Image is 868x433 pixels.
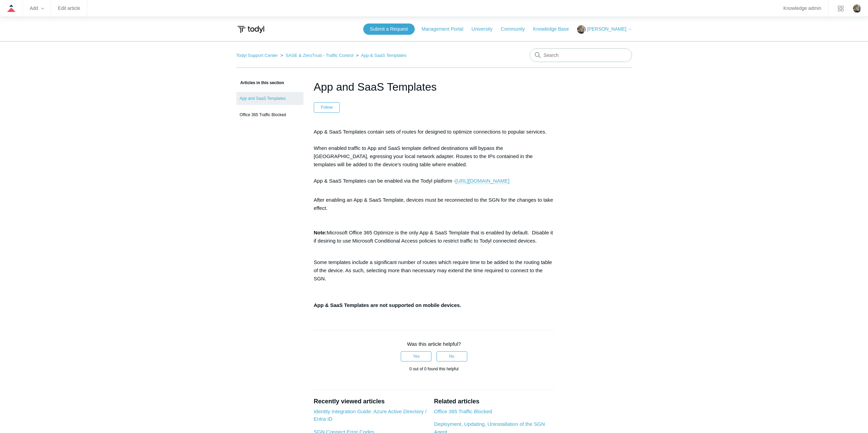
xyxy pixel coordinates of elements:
button: This article was helpful [401,351,431,361]
a: Community [501,26,532,33]
input: Search [530,48,632,62]
a: Management Portal [422,26,470,33]
span: Was this article helpful? [407,341,461,347]
h2: Related articles [434,397,554,406]
a: Identity Integration Guide: Azure Active Directory / Entra ID [314,408,427,422]
a: Todyl Support Center [236,53,278,58]
div: After enabling an App & SaaS Template, devices must be reconnected to the SGN for the changes to ... [314,195,555,309]
p: Some templates include a significant number of routes which require time to be added to the routi... [314,258,555,283]
a: SASE & ZeroTrust - Traffic Control [285,53,353,58]
a: Knowledge admin [783,6,821,10]
a: Submit a Request [363,24,415,35]
a: University [471,26,499,33]
img: user avatar [853,4,861,13]
div: App & SaaS Templates contain sets of routes for designed to optimize connections to popular servi... [314,126,555,185]
zd-hc-trigger: Click your profile icon to open the profile menu [853,4,861,13]
a: App and SaaS Templates [236,92,304,105]
zd-hc-trigger: Add [30,6,44,10]
span: 0 out of 0 found this helpful [409,367,458,371]
h2: Recently viewed articles [314,397,427,406]
span: [PERSON_NAME] [587,26,626,32]
h1: App and SaaS Templates [314,79,555,95]
strong: Note: [314,230,327,235]
span: Articles in this section [236,80,284,85]
button: This article was not helpful [437,351,467,361]
a: Edit article [58,6,80,10]
div: Microsoft Office 365 Optimize is the only App & SaaS Template that is enabled by default. Disable... [314,229,555,245]
a: Office 365 Traffic Blocked [236,108,304,121]
a: Office 365 Traffic Blocked [434,408,492,414]
button: Follow Article [314,102,340,112]
a: App & SaaS Templates [361,53,406,58]
img: Todyl Support Center Help Center home page [236,23,265,36]
li: Todyl Support Center [236,53,279,58]
li: SASE & ZeroTrust - Traffic Control [279,53,355,58]
a: [URL][DOMAIN_NAME] [455,178,509,184]
button: [PERSON_NAME] [577,25,632,34]
a: Knowledge Base [533,26,576,33]
strong: App & SaaS Templates are not supported on mobile devices. [314,302,461,308]
li: App & SaaS Templates [355,53,407,58]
